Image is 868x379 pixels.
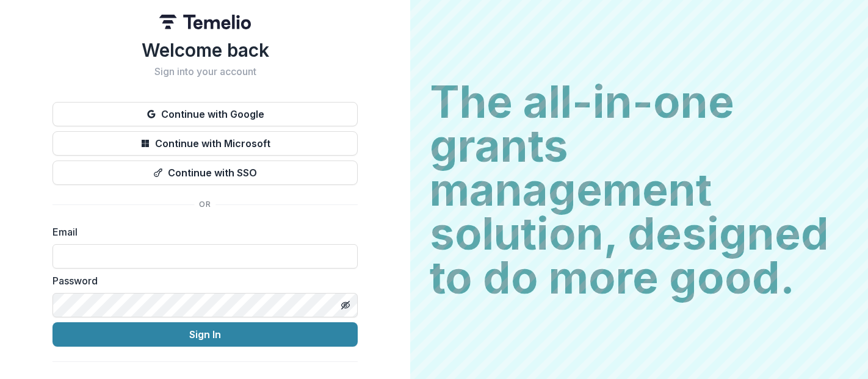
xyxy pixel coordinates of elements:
[52,102,358,126] button: Continue with Google
[52,131,358,156] button: Continue with Microsoft
[52,225,350,239] label: Email
[52,66,358,78] h2: Sign into your account
[159,15,251,29] img: Temelio
[336,295,355,315] button: Toggle password visibility
[52,161,358,185] button: Continue with SSO
[52,322,358,347] button: Sign In
[52,273,350,288] label: Password
[52,39,358,61] h1: Welcome back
